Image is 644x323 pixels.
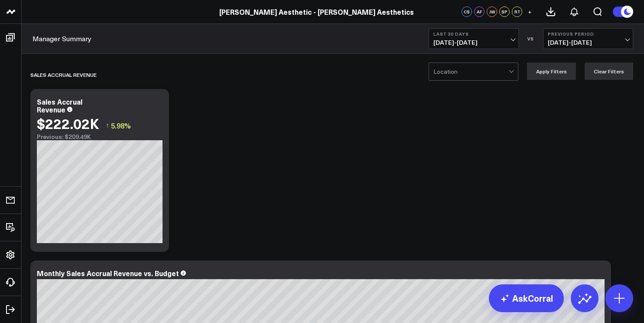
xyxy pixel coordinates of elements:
[37,97,82,114] div: Sales Accrual Revenue
[543,28,633,49] button: Previous Period[DATE]-[DATE]
[462,7,472,17] div: CS
[528,9,532,15] span: +
[548,31,628,36] b: Previous Period
[33,34,91,43] a: Manager Summary
[30,65,97,85] div: Sales Accrual Revenue
[474,7,485,17] div: AF
[433,39,514,46] span: [DATE] - [DATE]
[585,63,633,80] button: Clear Filters
[548,39,628,46] span: [DATE] - [DATE]
[37,115,99,131] div: $222.02K
[219,7,414,16] a: [PERSON_NAME] Aesthetic - [PERSON_NAME] Aesthetics
[527,63,576,80] button: Apply Filters
[37,133,163,140] div: Previous: $209.49K
[111,121,131,130] span: 5.98%
[433,31,514,36] b: Last 30 Days
[499,7,510,17] div: SP
[429,28,519,49] button: Last 30 Days[DATE]-[DATE]
[524,7,535,17] button: +
[489,284,564,312] a: AskCorral
[37,268,179,278] div: Monthly Sales Accrual Revenue vs. Budget
[106,120,109,131] span: ↑
[512,7,522,17] div: RT
[487,7,497,17] div: JW
[523,36,539,41] div: VS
